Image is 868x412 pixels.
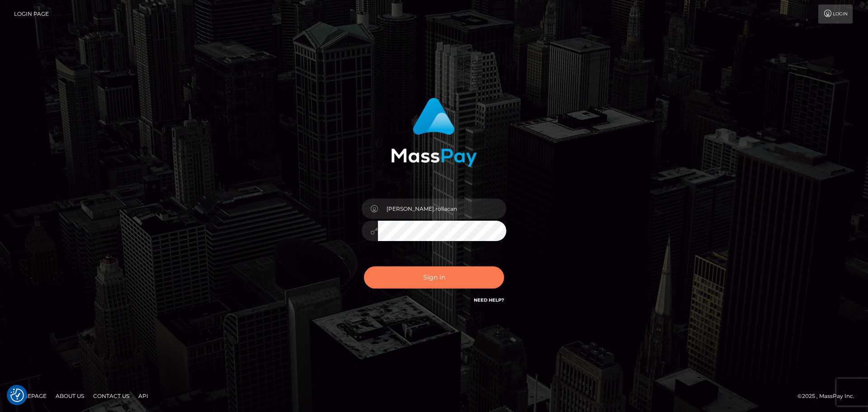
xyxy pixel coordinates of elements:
a: Login [818,5,853,24]
a: Contact Us [90,389,133,403]
a: Login Page [14,5,49,24]
a: About Us [52,389,88,403]
img: MassPay Login [391,98,477,167]
a: Need Help? [474,297,504,303]
a: API [135,389,152,403]
img: Revisit consent button [10,388,24,402]
input: Username... [378,199,506,219]
div: © 2025 , MassPay Inc. [797,391,861,401]
button: Consent Preferences [10,388,24,402]
button: Sign in [364,266,504,289]
a: Homepage [10,389,50,403]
